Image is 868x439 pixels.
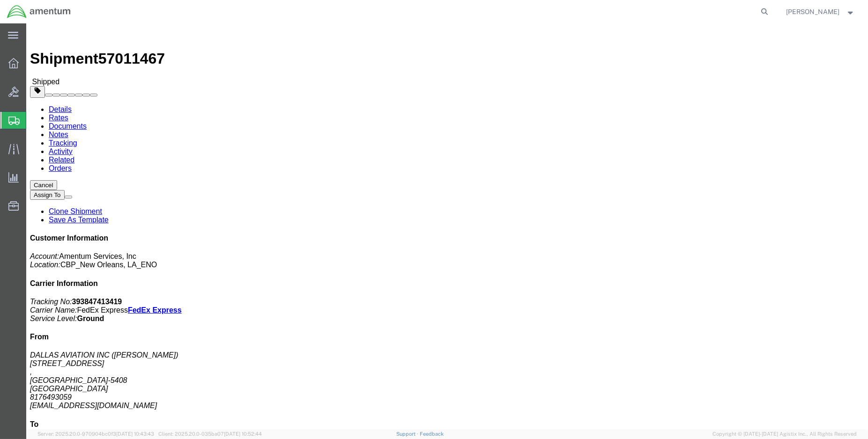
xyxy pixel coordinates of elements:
span: Client: 2025.20.0-035ba07 [158,431,262,437]
span: [DATE] 10:43:43 [116,431,154,437]
span: Brian Marquez [786,7,840,17]
span: Server: 2025.20.0-970904bc0f3 [37,431,154,437]
img: logo [7,5,71,19]
span: Copyright © [DATE]-[DATE] Agistix Inc., All Rights Reserved [712,430,857,438]
span: [DATE] 10:52:44 [224,431,262,437]
iframe: FS Legacy Container [26,23,868,429]
a: Feedback [420,431,444,437]
a: Support [396,431,420,437]
button: [PERSON_NAME] [786,6,855,17]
